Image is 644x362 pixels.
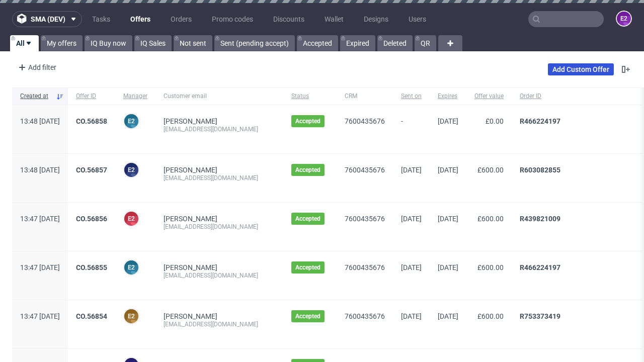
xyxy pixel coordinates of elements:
[401,92,422,101] span: Sent on
[14,59,58,75] div: Add filter
[617,12,631,26] figcaption: e2
[438,215,458,223] span: [DATE]
[124,212,138,226] figcaption: e2
[76,263,107,271] a: CO.56855
[124,309,138,323] figcaption: e2
[124,11,156,27] a: Offers
[165,11,198,27] a: Orders
[12,11,82,27] button: sma (dev)
[345,92,385,101] span: CRM
[438,117,458,125] span: [DATE]
[401,117,422,141] span: -
[164,223,275,231] div: [EMAIL_ADDRESS][DOMAIN_NAME]
[164,174,275,182] div: [EMAIL_ADDRESS][DOMAIN_NAME]
[403,11,432,27] a: Users
[520,117,560,125] a: R466224197
[134,35,172,51] a: IQ Sales
[345,263,385,271] a: 7600435676
[20,263,60,271] span: 13:47 [DATE]
[76,312,107,320] a: CO.56854
[345,117,385,125] a: 7600435676
[164,125,275,133] div: [EMAIL_ADDRESS][DOMAIN_NAME]
[548,63,614,75] a: Add Custom Offer
[477,263,504,271] span: £600.00
[10,35,39,51] a: All
[438,166,458,174] span: [DATE]
[477,166,504,174] span: £600.00
[124,260,138,275] figcaption: e2
[520,92,628,101] span: Order ID
[295,166,320,174] span: Accepted
[340,35,375,51] a: Expired
[41,35,83,51] a: My offers
[438,263,458,271] span: [DATE]
[520,166,560,174] a: R603082855
[214,35,295,51] a: Sent (pending accept)
[76,166,107,174] a: CO.56857
[295,312,320,320] span: Accepted
[206,11,259,27] a: Promo codes
[438,92,458,101] span: Expires
[164,166,217,174] a: [PERSON_NAME]
[345,312,385,320] a: 7600435676
[86,11,116,27] a: Tasks
[76,117,107,125] a: CO.56858
[20,312,60,320] span: 13:47 [DATE]
[164,263,217,271] a: [PERSON_NAME]
[20,92,52,101] span: Created at
[377,35,413,51] a: Deleted
[401,166,422,174] span: [DATE]
[31,16,65,23] span: sma (dev)
[520,312,560,320] a: R753373419
[164,312,217,320] a: [PERSON_NAME]
[20,117,60,125] span: 13:48 [DATE]
[164,271,275,280] div: [EMAIL_ADDRESS][DOMAIN_NAME]
[358,11,394,27] a: Designs
[124,114,138,128] figcaption: e2
[401,312,422,320] span: [DATE]
[486,117,504,125] span: £0.00
[295,117,320,125] span: Accepted
[267,11,310,27] a: Discounts
[124,163,138,177] figcaption: e2
[164,92,275,101] span: Customer email
[164,215,217,223] a: [PERSON_NAME]
[295,263,320,271] span: Accepted
[164,320,275,328] div: [EMAIL_ADDRESS][DOMAIN_NAME]
[174,35,212,51] a: Not sent
[20,215,60,223] span: 13:47 [DATE]
[76,215,107,223] a: CO.56856
[295,215,320,223] span: Accepted
[164,117,217,125] a: [PERSON_NAME]
[345,166,385,174] a: 7600435676
[318,11,350,27] a: Wallet
[401,215,422,223] span: [DATE]
[297,35,338,51] a: Accepted
[520,263,560,271] a: R466224197
[438,312,458,320] span: [DATE]
[85,35,132,51] a: IQ Buy now
[76,92,107,101] span: Offer ID
[474,92,504,101] span: Offer value
[415,35,436,51] a: QR
[401,263,422,271] span: [DATE]
[123,92,147,101] span: Manager
[477,215,504,223] span: £600.00
[20,166,60,174] span: 13:48 [DATE]
[520,215,560,223] a: R439821009
[291,92,329,101] span: Status
[477,312,504,320] span: £600.00
[345,215,385,223] a: 7600435676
